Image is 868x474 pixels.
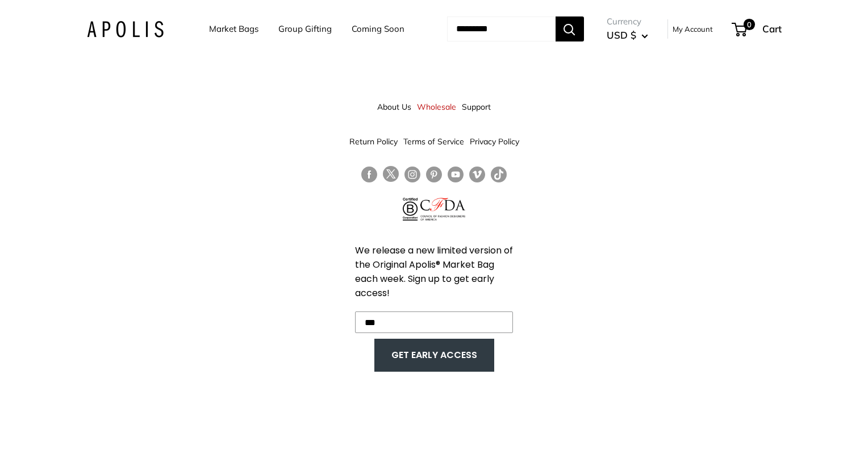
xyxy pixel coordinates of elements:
[733,20,782,38] a: 0 Cart
[386,344,483,366] button: GET EARLY ACCESS
[355,244,513,300] span: We release a new limited version of the Original Apolis® Market Bag each week. Sign up to get ear...
[383,166,399,186] a: Follow us on Twitter
[420,198,465,221] img: Council of Fashion Designers of America Member
[377,97,411,117] a: About Us
[426,166,442,182] a: Follow us on Pinterest
[361,166,377,182] a: Follow us on Facebook
[491,166,507,182] a: Follow us on Tumblr
[352,21,404,37] a: Coming Soon
[349,131,398,152] a: Return Policy
[469,166,485,182] a: Follow us on Vimeo
[556,16,584,41] button: Search
[209,21,258,37] a: Market Bags
[404,166,420,182] a: Follow us on Instagram
[607,26,648,44] button: USD $
[607,29,636,41] span: USD $
[762,23,782,35] span: Cart
[673,22,713,36] a: My Account
[448,166,464,182] a: Follow us on YouTube
[87,21,164,38] img: Apolis
[447,16,556,41] input: Search...
[743,19,754,30] span: 0
[607,14,648,30] span: Currency
[278,21,332,37] a: Group Gifting
[417,97,456,117] a: Wholesale
[462,97,491,117] a: Support
[470,131,519,152] a: Privacy Policy
[403,198,418,221] img: Certified B Corporation
[355,311,513,333] input: Enter your email
[403,131,464,152] a: Terms of Service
